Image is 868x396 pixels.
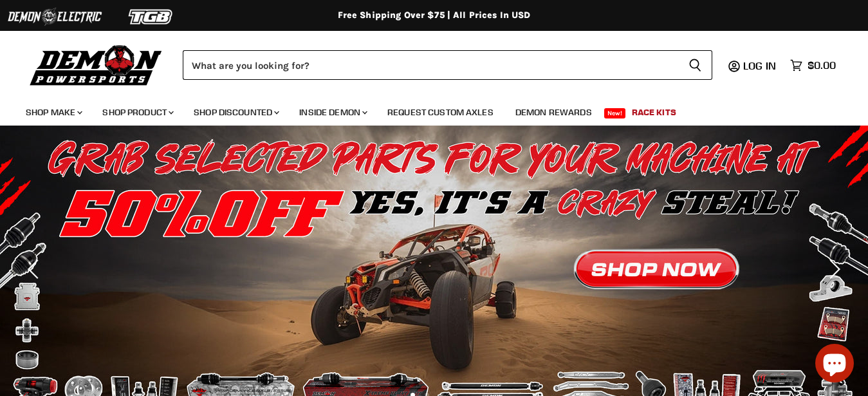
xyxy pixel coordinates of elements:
[808,59,836,71] span: $0.00
[183,50,712,80] form: Product
[16,94,833,126] ul: Main menu
[743,59,776,72] span: Log in
[506,99,602,126] a: Demon Rewards
[6,5,103,29] img: Demon Electric Logo 2
[23,256,48,282] button: Previous
[811,344,858,386] inbox-online-store-chat: Shopify online store chat
[93,99,181,126] a: Shop Product
[183,50,678,80] input: Search
[16,99,90,126] a: Shop Make
[784,56,842,75] a: $0.00
[820,256,845,282] button: Next
[26,42,167,88] img: Demon Powersports
[103,5,199,29] img: TGB Logo 2
[378,99,503,126] a: Request Custom Axles
[737,60,784,71] a: Log in
[678,50,712,80] button: Search
[604,108,626,118] span: New!
[184,99,287,126] a: Shop Discounted
[622,99,686,126] a: Race Kits
[290,99,375,126] a: Inside Demon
